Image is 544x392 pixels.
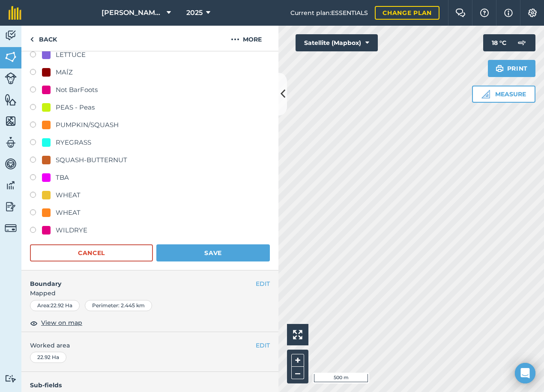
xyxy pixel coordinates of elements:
button: Satellite (Mapbox) [296,34,378,51]
img: svg+xml;base64,PHN2ZyB4bWxucz0iaHR0cDovL3d3dy53My5vcmcvMjAwMC9zdmciIHdpZHRoPSIxOSIgaGVpZ2h0PSIyNC... [496,63,504,74]
div: PUMPKIN/SQUASH [56,120,119,130]
button: EDIT [256,341,270,350]
img: svg+xml;base64,PD94bWwgdmVyc2lvbj0iMS4wIiBlbmNvZGluZz0idXRmLTgiPz4KPCEtLSBHZW5lcmF0b3I6IEFkb2JlIE... [513,34,530,51]
a: Change plan [375,6,439,20]
img: svg+xml;base64,PHN2ZyB4bWxucz0iaHR0cDovL3d3dy53My5vcmcvMjAwMC9zdmciIHdpZHRoPSIxOCIgaGVpZ2h0PSIyNC... [30,318,38,328]
button: EDIT [256,279,270,288]
div: PEAS - Peas [56,102,95,113]
h4: Sub-fields [21,380,278,390]
img: svg+xml;base64,PD94bWwgdmVyc2lvbj0iMS4wIiBlbmNvZGluZz0idXRmLTgiPz4KPCEtLSBHZW5lcmF0b3I6IEFkb2JlIE... [5,157,17,170]
img: svg+xml;base64,PD94bWwgdmVyc2lvbj0iMS4wIiBlbmNvZGluZz0idXRmLTgiPz4KPCEtLSBHZW5lcmF0b3I6IEFkb2JlIE... [5,200,17,213]
img: svg+xml;base64,PD94bWwgdmVyc2lvbj0iMS4wIiBlbmNvZGluZz0idXRmLTgiPz4KPCEtLSBHZW5lcmF0b3I6IEFkb2JlIE... [5,222,17,234]
h4: Boundary [21,270,256,288]
img: svg+xml;base64,PD94bWwgdmVyc2lvbj0iMS4wIiBlbmNvZGluZz0idXRmLTgiPz4KPCEtLSBHZW5lcmF0b3I6IEFkb2JlIE... [5,29,17,42]
button: View on map [30,318,82,328]
span: [PERSON_NAME] Farm Life [102,8,163,18]
div: LETTUCE [56,50,86,60]
button: Measure [472,86,535,103]
div: Not BarFoots [56,85,98,95]
div: MAÍZ [56,67,73,77]
button: Save [156,244,270,261]
span: Worked area [30,341,270,350]
img: A question mark icon [479,9,490,17]
button: Cancel [30,244,153,261]
img: svg+xml;base64,PHN2ZyB4bWxucz0iaHR0cDovL3d3dy53My5vcmcvMjAwMC9zdmciIHdpZHRoPSIxNyIgaGVpZ2h0PSIxNy... [504,8,513,18]
div: Open Intercom Messenger [515,363,535,383]
div: 22.92 Ha [30,352,66,363]
img: svg+xml;base64,PHN2ZyB4bWxucz0iaHR0cDovL3d3dy53My5vcmcvMjAwMC9zdmciIHdpZHRoPSI1NiIgaGVpZ2h0PSI2MC... [5,93,17,106]
div: WHEAT [56,190,81,200]
img: svg+xml;base64,PHN2ZyB4bWxucz0iaHR0cDovL3d3dy53My5vcmcvMjAwMC9zdmciIHdpZHRoPSI1NiIgaGVpZ2h0PSI2MC... [5,115,17,128]
img: A cog icon [527,9,538,17]
img: Four arrows, one pointing top left, one top right, one bottom right and the last bottom left [293,330,302,339]
div: TBA [56,172,69,183]
img: Two speech bubbles overlapping with the left bubble in the forefront [455,9,466,17]
img: fieldmargin Logo [9,6,21,20]
img: svg+xml;base64,PD94bWwgdmVyc2lvbj0iMS4wIiBlbmNvZGluZz0idXRmLTgiPz4KPCEtLSBHZW5lcmF0b3I6IEFkb2JlIE... [5,374,17,383]
span: Mapped [21,288,278,298]
a: Back [21,26,66,51]
button: 18 °C [483,34,535,51]
button: Print [488,60,536,77]
div: Area : 22.92 Ha [30,300,80,311]
img: svg+xml;base64,PD94bWwgdmVyc2lvbj0iMS4wIiBlbmNvZGluZz0idXRmLTgiPz4KPCEtLSBHZW5lcmF0b3I6IEFkb2JlIE... [5,72,17,84]
img: svg+xml;base64,PHN2ZyB4bWxucz0iaHR0cDovL3d3dy53My5vcmcvMjAwMC9zdmciIHdpZHRoPSI5IiBoZWlnaHQ9IjI0Ii... [30,34,34,45]
button: More [214,26,278,51]
div: RYEGRASS [56,137,91,148]
img: svg+xml;base64,PHN2ZyB4bWxucz0iaHR0cDovL3d3dy53My5vcmcvMjAwMC9zdmciIHdpZHRoPSIyMCIgaGVpZ2h0PSIyNC... [231,34,239,45]
img: Ruler icon [481,90,490,98]
div: WHEAT [56,208,81,218]
span: 2025 [186,8,203,18]
div: SQUASH-BUTTERNUT [56,155,127,165]
button: – [291,367,304,379]
div: Perimeter : 2.445 km [85,300,152,311]
span: Current plan : ESSENTIALS [290,8,368,18]
div: WILDRYE [56,225,87,235]
img: svg+xml;base64,PHN2ZyB4bWxucz0iaHR0cDovL3d3dy53My5vcmcvMjAwMC9zdmciIHdpZHRoPSI1NiIgaGVpZ2h0PSI2MC... [5,50,17,63]
img: svg+xml;base64,PD94bWwgdmVyc2lvbj0iMS4wIiBlbmNvZGluZz0idXRmLTgiPz4KPCEtLSBHZW5lcmF0b3I6IEFkb2JlIE... [5,136,17,149]
span: 18 ° C [492,34,506,51]
img: svg+xml;base64,PD94bWwgdmVyc2lvbj0iMS4wIiBlbmNvZGluZz0idXRmLTgiPz4KPCEtLSBHZW5lcmF0b3I6IEFkb2JlIE... [5,179,17,192]
button: + [291,354,304,367]
span: View on map [41,318,82,327]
